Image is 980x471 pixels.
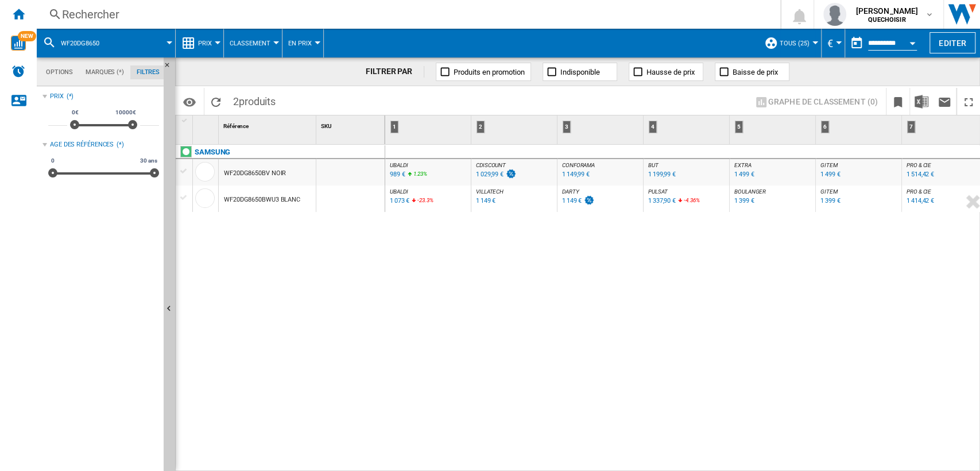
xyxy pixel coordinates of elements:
[780,29,815,57] button: TOUS (25)
[907,188,931,195] span: PRO & CIE
[818,162,899,188] div: GITEM 1 499 €
[715,63,789,81] button: Baisse de prix
[198,40,212,47] span: Prix
[820,162,838,168] span: GITEM
[11,36,26,51] img: wise-card.svg
[388,162,468,188] div: UBALDI 989 € 1.23%
[454,68,525,76] span: Produits en promotion
[476,188,503,195] span: VILLATECH
[388,169,405,180] div: Mise à jour : jeudi 2 octobre 2025 20:45
[436,63,531,81] button: Produits en promotion
[646,68,695,76] span: Hausse de prix
[905,195,934,207] div: Mise à jour : jeudi 2 octobre 2025 17:36
[646,162,727,188] div: BUT 1 199,99 €
[390,162,408,168] span: UBALDI
[239,95,276,107] span: produits
[474,115,557,144] div: 2
[288,29,317,57] div: En Prix
[388,115,471,144] div: 1
[734,162,752,168] span: EXTRA
[195,145,230,159] div: Cliquez pour filtrer sur cette marque
[827,37,833,49] span: €
[474,188,555,215] div: VILLATECH 1 149 €
[388,188,468,215] div: UBALDI 1 073 € -23.3%
[820,188,838,195] span: GITEM
[648,162,659,168] span: BUT
[476,197,495,204] div: 1 149 €
[560,195,595,207] div: Mise à jour : jeudi 2 octobre 2025 14:33
[746,88,886,115] div: Sélectionnez 1 à 3 sites en cliquant sur les cellules afin d'afficher un graphe de classement
[40,65,79,79] md-tab-item: Options
[734,188,766,195] span: BOULANGER
[845,32,868,55] button: md-calendar
[476,171,503,178] div: 1 029,99 €
[732,188,813,215] div: BOULANGER 1 399 €
[583,195,595,205] img: promotionV3.png
[474,169,517,180] div: Mise à jour : jeudi 2 octobre 2025 07:09
[388,195,409,207] div: Mise à jour : jeudi 2 octobre 2025 20:23
[562,197,582,204] div: 1 149 €
[734,171,754,178] div: 1 499 €
[646,169,676,180] div: Mise à jour : jeudi 2 octobre 2025 18:23
[902,31,923,52] button: Open calendar
[827,29,839,57] button: €
[868,16,905,24] b: QUECHOISIR
[61,29,111,57] button: WF20DG8650
[130,65,166,79] md-tab-item: Filtres
[818,188,899,215] div: GITEM 1 399 €
[732,115,815,144] div: 5
[319,115,385,133] div: SKU Sort None
[907,171,934,178] div: 1 514,42 €
[61,40,99,47] span: WF20DG8650
[178,91,201,112] button: Options
[819,195,840,207] div: Mise à jour : jeudi 2 octobre 2025 14:13
[416,195,423,209] i: %
[476,162,506,168] span: CDISCOUNT
[18,31,36,41] span: NEW
[474,162,555,188] div: CDISCOUNT 1 029,99 €
[390,121,398,133] div: 1
[230,29,276,57] button: Classement
[198,29,218,57] button: Prix
[366,66,424,78] div: FILTRER PAR
[321,123,332,129] span: SKU
[49,156,56,165] span: 0
[929,32,975,53] button: Editer
[933,88,956,115] button: Envoyer ce rapport par email
[79,65,130,79] md-tab-item: Marques (*)
[138,156,158,165] span: 30 ans
[221,115,316,133] div: Référence Sort None
[562,188,579,195] span: DARTY
[822,29,845,57] md-menu: Currency
[62,6,750,22] div: Rechercher
[649,121,657,133] div: 4
[560,68,600,76] span: Indisponible
[734,197,754,204] div: 1 399 €
[560,169,590,180] div: Mise à jour : jeudi 2 octobre 2025 06:52
[820,197,840,204] div: 1 399 €
[227,88,281,112] span: 2
[819,169,840,180] div: Mise à jour : jeudi 2 octobre 2025 14:13
[224,160,286,187] div: WF20DG8650BV NOIR
[412,169,419,183] i: %
[11,64,25,78] img: alerts-logo.svg
[820,171,840,178] div: 1 499 €
[886,88,909,115] button: Créer un favoris
[733,169,754,180] div: Mise à jour : jeudi 2 octobre 2025 12:57
[562,171,590,178] div: 1 149,99 €
[204,88,227,115] button: Recharger
[195,115,218,133] div: Sort None
[648,171,676,178] div: 1 199,99 €
[42,29,169,57] div: WF20DG8650
[855,5,918,17] span: [PERSON_NAME]
[390,197,409,204] div: 1 073 €
[646,195,676,207] div: Mise à jour : jeudi 2 octobre 2025 09:05
[164,57,177,78] button: Masquer
[648,188,667,195] span: PULSAT
[505,169,517,179] img: promotionV3.png
[780,40,809,47] span: TOUS (25)
[560,162,641,188] div: CONFORAMA 1 149,99 €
